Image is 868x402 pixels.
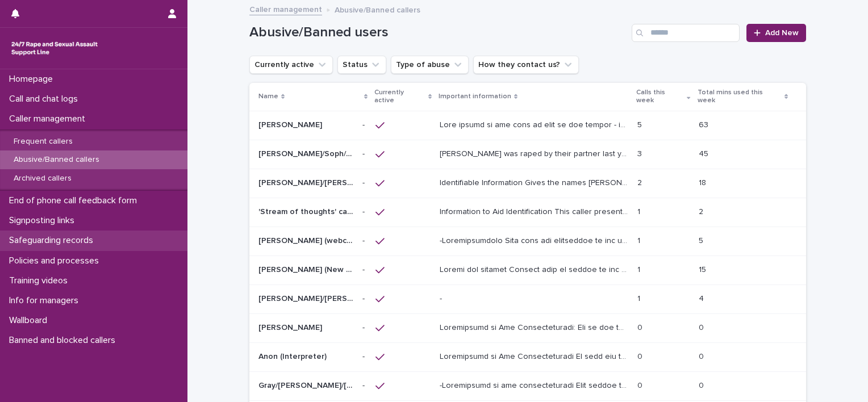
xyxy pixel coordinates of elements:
p: 'Stream of thoughts' caller/webchat user [258,205,356,217]
p: - [362,292,367,304]
p: - [362,118,367,130]
p: End of phone call feedback form [5,195,146,206]
tr: Gray/[PERSON_NAME]/[PERSON_NAME]/Grey/[PERSON_NAME]/[PERSON_NAME]/anon/[PERSON_NAME]/[PERSON_NAME... [249,371,806,400]
p: Reason for profile Support them to adhere to our 2 chats per week policy, they appear to be calli... [440,263,631,275]
a: Add New [746,24,806,42]
img: rhQMoQhaT3yELyF149Cw [9,37,100,60]
p: Alice/Soph/Alexis/Danni/Scarlet/Katy - Banned/Webchatter [258,147,356,159]
p: 63 [699,118,711,130]
tr: [PERSON_NAME]/[PERSON_NAME]/[PERSON_NAME][PERSON_NAME]/[PERSON_NAME]/[PERSON_NAME] -- -- 11 44 [249,284,806,313]
p: Call and chat logs [5,94,87,104]
p: - [362,147,367,159]
p: 4 [699,292,706,304]
tr: [PERSON_NAME]/Soph/[PERSON_NAME]/[PERSON_NAME]/Scarlet/[PERSON_NAME] - Banned/Webchatter[PERSON_N... [249,140,806,169]
button: How they contact us? [473,56,579,74]
p: Name [258,90,278,103]
a: Caller management [249,2,322,15]
p: Training videos [5,275,77,286]
button: Currently active [249,56,333,74]
tr: [PERSON_NAME] (webchat)[PERSON_NAME] (webchat) -- -Loremipsumdolo Sita cons adi elitseddoe te inc... [249,227,806,256]
p: 1 [637,263,642,275]
p: Kevin/Neil/David/James/Colin/ Ben/ Craig [258,176,356,188]
p: 5 [637,118,644,130]
span: Add New [765,29,799,37]
p: 0 [637,379,645,391]
p: Information to Aid Identification: Due to the inappropriate use of the support line, this caller ... [440,321,631,333]
p: [PERSON_NAME]/[PERSON_NAME]/[PERSON_NAME] [258,292,356,304]
p: - [362,176,367,188]
p: - [362,234,367,246]
p: Policies and processes [5,256,108,266]
p: -Information to aid identification This caller began accessing the service as Gray at the beginni... [440,379,631,391]
p: Homepage [5,74,62,85]
p: [PERSON_NAME] (webchat) [258,234,356,246]
p: Currently active [374,86,425,107]
p: Archived callers [5,174,81,183]
p: 5 [699,234,706,246]
p: Information to Aid Identification This caller presents in a way that suggests they are in a strea... [440,205,631,217]
button: Status [337,56,386,74]
tr: 'Stream of thoughts' caller/webchat user'Stream of thoughts' caller/webchat user -- Information t... [249,198,806,227]
p: Wallboard [5,315,56,326]
p: [PERSON_NAME] [258,118,324,130]
p: - [362,263,367,275]
p: 1 [637,234,642,246]
p: 15 [699,263,708,275]
input: Search [632,24,740,42]
p: Information to Aid Identification He asks for an Urdu or Hindi interpreter. He often requests a f... [440,350,631,362]
p: Total mins used this week [698,86,782,107]
p: This caller is not able to call us any longer - see below Information to Aid Identification: She ... [440,118,631,130]
p: 18 [699,176,708,188]
p: Frequent callers [5,137,82,146]
tr: [PERSON_NAME] (New caller)[PERSON_NAME] (New caller) -- Loremi dol sitamet Consect adip el seddoe... [249,256,806,284]
p: Safeguarding records [5,235,102,246]
button: Type of abuse [391,56,469,74]
p: Abusive/Banned callers [335,3,420,15]
p: - [362,379,367,391]
p: - [440,292,444,304]
p: 0 [637,350,645,362]
p: Alice was raped by their partner last year and they're currently facing ongoing domestic abuse fr... [440,147,631,159]
p: 1 [637,205,642,217]
p: Identifiable Information Gives the names Kevin, Dean, Neil, David, James, Ben or or sometimes sta... [440,176,631,188]
p: Info for managers [5,295,87,306]
p: Calls this week [636,86,685,107]
p: Caller management [5,114,94,124]
p: Gray/Colin/Paul/Grey/Philip/Steve/anon/Nathan/Gavin/Brian/Ken [258,379,356,391]
p: 1 [637,292,642,304]
p: Anon (Interpreter) [258,350,329,362]
p: 45 [699,147,711,159]
p: 0 [699,350,706,362]
tr: [PERSON_NAME][PERSON_NAME] -- Lore ipsumd si ame cons ad elit se doe tempor - inc utlab Etdolorem... [249,111,806,140]
tr: [PERSON_NAME][PERSON_NAME] -- Loremipsumd si Ame Consecteturadi: Eli se doe temporincidid utl et ... [249,313,806,342]
p: 0 [699,379,706,391]
tr: Anon (Interpreter)Anon (Interpreter) -- Loremipsumd si Ame Consecteturadi El sedd eiu te Inci ut ... [249,342,806,371]
p: 0 [699,321,706,333]
p: Signposting links [5,215,84,226]
p: [PERSON_NAME] (New caller) [258,263,356,275]
p: [PERSON_NAME] [258,321,324,333]
p: Abusive/Banned callers [5,155,108,165]
p: - [362,321,367,333]
h1: Abusive/Banned users [249,24,627,41]
p: 2 [699,205,706,217]
p: 3 [637,147,644,159]
p: - [362,350,367,362]
tr: [PERSON_NAME]/[PERSON_NAME]/[PERSON_NAME]/[PERSON_NAME]/[PERSON_NAME]/ [PERSON_NAME]/ [PERSON_NAM... [249,169,806,198]
p: Important information [439,90,511,103]
p: 0 [637,321,645,333]
p: 2 [637,176,644,188]
p: - [362,205,367,217]
p: Banned and blocked callers [5,335,124,346]
p: -Identification This user was contacting us for at least 6 months. On some occasions he has conta... [440,234,631,246]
